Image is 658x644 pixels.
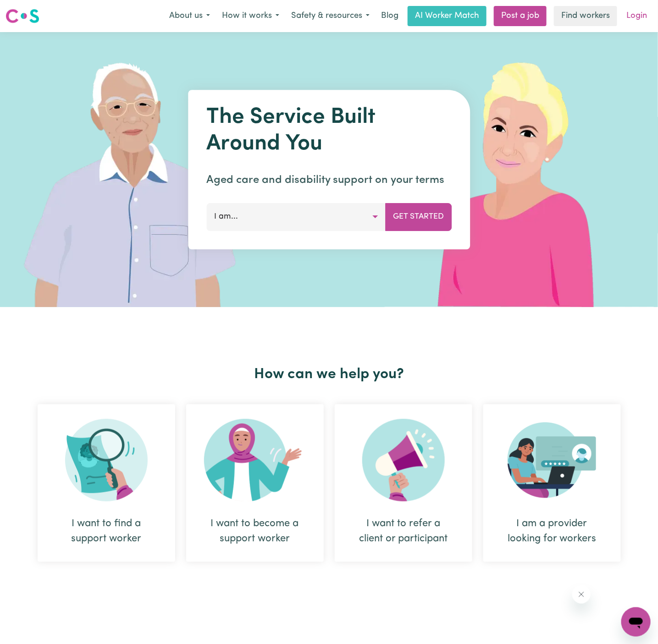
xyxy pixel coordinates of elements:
[621,607,651,637] iframe: Button to launch messaging window
[38,404,175,562] div: I want to find a support worker
[572,585,591,604] iframe: Close message
[216,6,285,26] button: How it works
[285,6,376,26] button: Safety & resources
[186,404,324,562] div: I want to become a support worker
[6,6,39,27] a: Careseekers logo
[408,6,487,26] a: AI Worker Match
[6,8,39,24] img: Careseekers logo
[206,105,452,157] h1: The Service Built Around You
[357,516,450,546] div: I want to refer a client or participant
[362,419,445,501] img: Refer
[621,6,652,26] a: Login
[204,419,306,501] img: Become Worker
[494,6,547,26] a: Post a job
[335,404,472,562] div: I want to refer a client or participant
[32,366,626,383] h2: How can we help you?
[206,203,386,231] button: I am...
[6,6,55,14] span: Need any help?
[483,404,621,562] div: I am a provider looking for workers
[65,419,148,501] img: Search
[554,6,617,26] a: Find workers
[508,419,597,501] img: Provider
[163,6,216,26] button: About us
[206,172,452,188] p: Aged care and disability support on your terms
[208,516,302,546] div: I want to become a support worker
[376,6,404,26] a: Blog
[505,516,599,546] div: I am a provider looking for workers
[385,203,452,231] button: Get Started
[60,516,153,546] div: I want to find a support worker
